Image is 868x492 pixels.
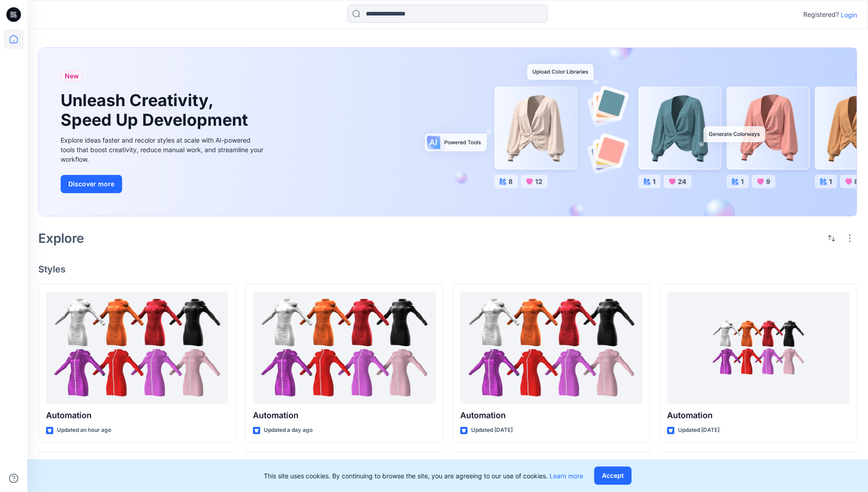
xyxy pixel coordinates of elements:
[61,175,122,193] button: Discover more
[253,409,435,422] p: Automation
[594,466,632,485] button: Accept
[253,292,435,404] a: Automation
[61,91,252,130] h1: Unleash Creativity, Speed Up Development
[667,409,849,422] p: Automation
[46,292,228,404] a: Automation
[471,425,513,435] p: Updated [DATE]
[803,9,839,20] p: Registered?
[264,471,583,481] p: This site uses cookies. By continuing to browse the site, you are agreeing to our use of cookies.
[460,409,642,422] p: Automation
[460,292,642,404] a: Automation
[57,425,111,435] p: Updated an hour ago
[65,71,79,82] span: New
[841,10,857,20] p: Login
[38,264,857,275] h4: Styles
[61,175,266,193] a: Discover more
[550,472,583,480] a: Learn more
[61,135,266,164] div: Explore ideas faster and recolor styles at scale with AI-powered tools that boost creativity, red...
[38,231,84,246] h2: Explore
[667,292,849,404] a: Automation
[678,425,719,435] p: Updated [DATE]
[264,425,313,435] p: Updated a day ago
[46,409,228,422] p: Automation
